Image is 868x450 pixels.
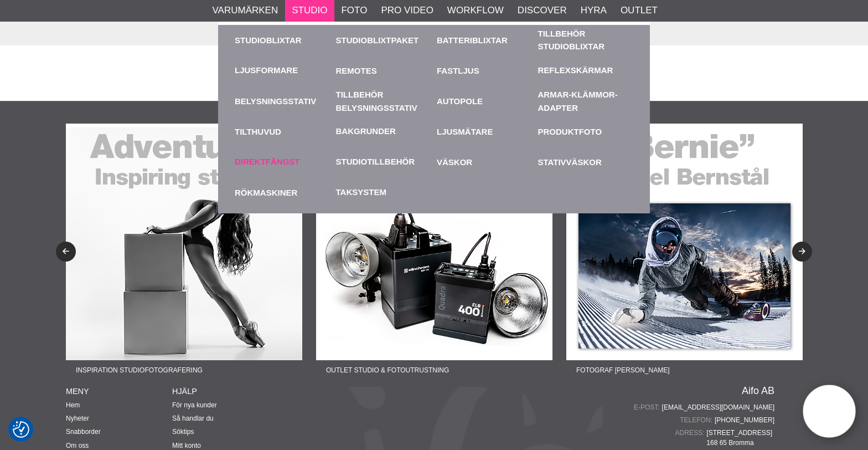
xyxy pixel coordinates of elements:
a: Pro Video [381,3,433,18]
a: Väskor [437,147,533,177]
a: För nya kunder [172,401,217,409]
span: Outlet Studio & Fotoutrustning [316,360,459,380]
a: Fastljus [437,55,533,86]
img: Annons:22-03F banner-sidfot-used.jpg [316,124,552,360]
a: Rökmaskiner [235,177,330,208]
a: Annons:22-04F banner-sidfot-bernie.jpgFotograf [PERSON_NAME] [566,124,803,380]
span: Telefon: [680,415,715,425]
span: Adress: [675,428,707,438]
a: Hem [66,401,80,409]
a: Foto [341,3,367,18]
img: Annons:22-04F banner-sidfot-bernie.jpg [566,124,803,360]
a: Studioblixtar [235,25,330,55]
a: Annons:22-02F banner-sidfot-adventures.jpgInspiration Studiofotografering [66,124,302,380]
a: Direktfångst [235,156,300,168]
a: Så handlar du [172,415,214,422]
span: E-post: [634,402,662,412]
a: Hyra [581,3,607,18]
button: Next [792,242,812,262]
a: Annons:22-03F banner-sidfot-used.jpgOutlet Studio & Fotoutrustning [316,124,552,380]
a: Discover [518,3,567,18]
a: Mitt konto [172,442,201,449]
span: Fotograf [PERSON_NAME] [566,360,679,380]
a: Tillbehör Belysningsstativ [336,86,432,116]
img: Annons:22-02F banner-sidfot-adventures.jpg [66,124,302,360]
a: Aifo AB [742,386,774,396]
a: Workflow [447,3,504,18]
a: [EMAIL_ADDRESS][DOMAIN_NAME] [662,402,774,412]
a: Batteriblixtar [437,25,533,55]
a: [PHONE_NUMBER] [715,415,774,425]
a: Ljusformare [235,64,298,77]
a: Bakgrunder [336,125,396,138]
span: Inspiration Studiofotografering [66,360,213,380]
a: Tilthuvud [235,116,330,147]
a: Studiotillbehör [336,156,415,168]
a: Studioblixtpaket [336,25,432,55]
a: Tillbehör Studioblixtar [538,28,634,53]
a: Belysningsstativ [235,86,330,116]
a: Outlet [621,3,658,18]
img: Revisit consent button [13,421,29,438]
a: Remotes [336,55,432,86]
a: Armar-Klämmor-Adapter [538,86,634,116]
span: [STREET_ADDRESS] 168 65 Bromma [706,428,774,448]
a: Om oss [66,442,89,449]
a: Produktfoto [538,116,634,147]
a: Ljusmätare [437,116,533,147]
a: Stativväskor [538,147,634,177]
a: Varumärken [213,3,278,18]
h4: Meny [66,386,172,397]
button: Previous [56,242,76,262]
a: Taksystem [336,186,386,199]
button: Samtyckesinställningar [13,420,29,439]
a: Snabborder [66,428,101,436]
a: Autopole [437,86,533,116]
a: Nyheter [66,415,89,422]
a: Reflexskärmar [538,64,613,77]
h4: Hjälp [172,386,278,397]
a: Studio [292,3,327,18]
a: Söktips [172,428,194,436]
